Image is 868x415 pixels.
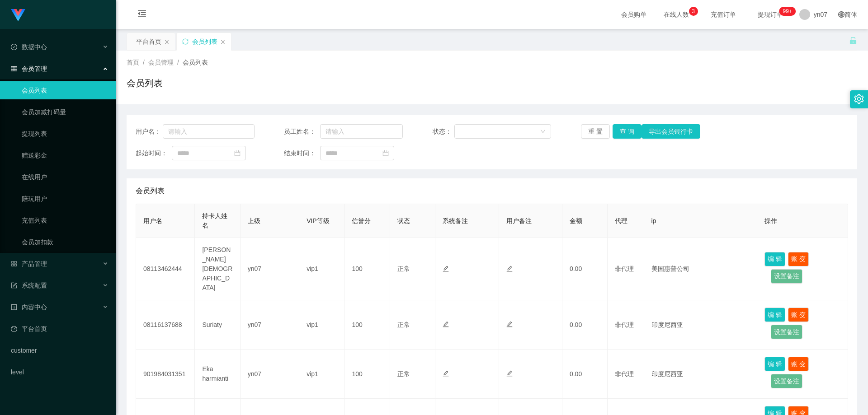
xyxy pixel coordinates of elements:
span: 非代理 [615,321,634,328]
a: 会员加扣款 [22,233,108,251]
i: 图标: profile [11,304,17,310]
td: 100 [344,300,390,350]
button: 查 询 [613,124,642,139]
button: 编 辑 [764,308,785,322]
i: 图标: form [11,282,17,289]
i: 图标: edit [443,370,449,377]
i: 图标: sync [182,38,189,45]
span: 上级 [248,217,260,224]
span: 充值订单 [706,11,741,18]
span: 产品管理 [11,260,47,267]
span: 用户名 [143,217,162,224]
i: 图标: calendar [382,150,389,156]
span: 非代理 [615,265,634,272]
td: 0.00 [562,300,608,350]
span: 会员管理 [148,59,174,66]
td: yn07 [241,238,299,300]
i: 图标: calendar [234,150,241,156]
td: 0.00 [562,350,608,399]
button: 设置备注 [771,374,802,388]
span: 结束时间： [284,149,320,158]
span: 状态 [397,217,410,224]
span: 用户名： [136,127,163,136]
span: VIP等级 [307,217,330,224]
td: Eka harmianti [195,350,240,399]
span: 会员管理 [11,65,47,72]
input: 请输入 [163,124,255,139]
i: 图标: edit [506,266,513,272]
span: 正常 [397,370,410,378]
span: 正常 [397,265,410,272]
span: 数据中心 [11,43,47,51]
i: 图标: edit [443,321,449,327]
button: 编 辑 [764,357,785,371]
i: 图标: setting [854,94,864,104]
td: [PERSON_NAME][DEMOGRAPHIC_DATA] [195,238,240,300]
td: 印度尼西亚 [644,300,758,350]
td: Suriaty [195,300,240,350]
td: 美国惠普公司 [644,238,758,300]
span: ip [651,217,656,224]
a: 陪玩用户 [22,190,108,208]
button: 账 变 [788,357,809,371]
div: 平台首页 [136,33,161,50]
span: 操作 [764,217,777,224]
span: 代理 [615,217,627,224]
i: 图标: close [164,39,170,45]
td: yn07 [241,350,299,399]
input: 请输入 [320,124,403,139]
button: 设置备注 [771,325,802,339]
i: 图标: appstore-o [11,261,17,267]
td: yn07 [241,300,299,350]
td: 印度尼西亚 [644,350,758,399]
span: 会员列表 [183,59,208,66]
span: 员工姓名： [284,127,320,136]
button: 编 辑 [764,252,785,266]
span: 持卡人姓名 [202,212,227,229]
td: 0.00 [562,238,608,300]
a: 提现列表 [22,125,108,143]
i: 图标: menu-fold [127,0,157,29]
span: 起始时间： [136,149,172,158]
a: level [11,363,108,381]
span: 内容中心 [11,303,47,311]
a: 会员加减打码量 [22,103,108,121]
button: 设置备注 [771,269,802,284]
i: 图标: edit [506,321,513,327]
button: 账 变 [788,308,809,322]
i: 图标: edit [443,266,449,272]
span: 会员列表 [136,186,165,196]
button: 账 变 [788,252,809,266]
span: 首页 [127,59,139,66]
img: logo.9652507e.png [11,9,25,22]
span: 提现订单 [753,11,788,18]
button: 导出会员银行卡 [642,124,700,139]
sup: 288 [779,7,795,16]
i: 图标: table [11,65,17,72]
span: 系统备注 [443,217,468,224]
span: 正常 [397,321,410,328]
span: 非代理 [615,370,634,378]
i: 图标: edit [506,370,513,377]
span: 系统配置 [11,282,47,289]
span: 在线人数 [659,11,693,18]
td: 100 [344,350,390,399]
span: 金额 [570,217,582,224]
td: 08113462444 [136,238,195,300]
a: 在线用户 [22,168,108,186]
span: / [143,59,145,66]
i: 图标: close [220,39,226,45]
span: 用户备注 [506,217,532,224]
a: 图标: dashboard平台首页 [11,320,108,338]
div: 会员列表 [192,33,217,50]
td: 08116137688 [136,300,195,350]
i: 图标: global [838,11,844,18]
span: 状态： [433,127,455,136]
span: / [177,59,179,66]
h1: 会员列表 [127,76,163,90]
a: 充值列表 [22,211,108,229]
p: 3 [692,7,695,16]
sup: 3 [689,7,698,16]
i: 图标: unlock [849,37,857,45]
td: 100 [344,238,390,300]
